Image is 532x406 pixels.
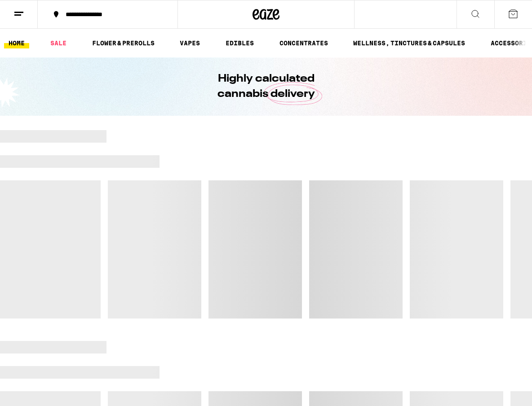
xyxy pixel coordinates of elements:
a: HOME [4,38,29,48]
a: CONCENTRATES [275,38,332,48]
a: SALE [46,38,71,48]
a: FLOWER & PREROLLS [88,38,159,48]
a: VAPES [175,38,204,48]
a: EDIBLES [221,38,258,48]
h1: Highly calculated cannabis delivery [192,71,340,102]
a: WELLNESS, TINCTURES & CAPSULES [349,38,470,48]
